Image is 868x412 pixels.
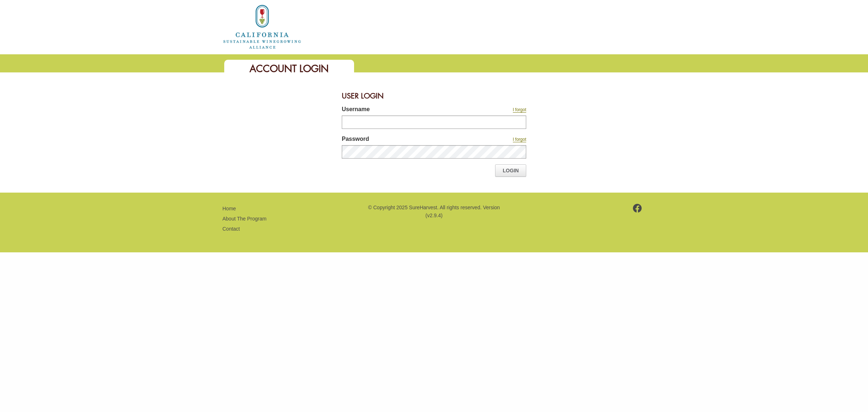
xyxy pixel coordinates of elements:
[222,23,302,29] a: Home
[250,62,329,75] span: Account Login
[367,203,501,220] p: © Copyright 2025 SureHarvest. All rights reserved. Version (v2.9.4)
[222,206,236,211] a: Home
[222,226,240,232] a: Contact
[513,107,526,113] a: I forgot
[342,87,526,105] div: User Login
[342,105,461,115] label: Username
[633,204,642,213] img: footer-facebook.png
[513,137,526,142] a: I forgot
[222,4,302,50] img: logo_cswa2x.png
[222,216,267,222] a: About The Program
[495,164,526,177] a: Login
[342,135,461,145] label: Password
